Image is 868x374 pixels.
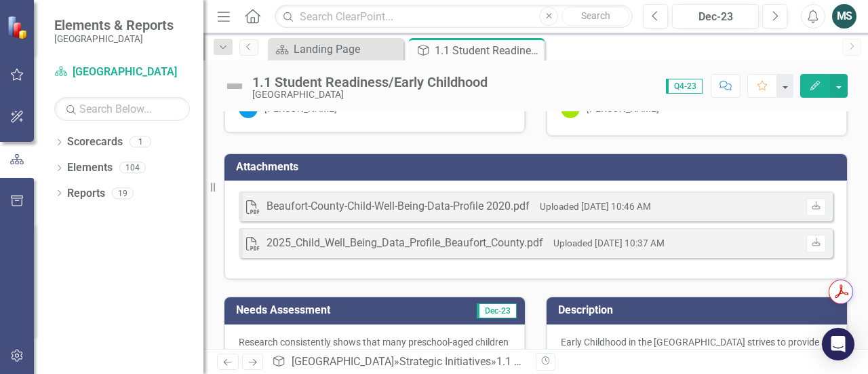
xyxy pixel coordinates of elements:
a: Strategic Initiatives [399,355,491,368]
small: [GEOGRAPHIC_DATA] [54,33,174,44]
div: 1.1 Student Readiness/Early Childhood [435,42,541,59]
small: Uploaded [DATE] 10:46 AM [540,201,651,212]
div: 1.1 Student Readiness/Early Childhood [252,75,488,90]
small: Uploaded [DATE] 10:37 AM [553,238,665,248]
span: Dec-23 [477,303,517,318]
div: 1.1 Student Readiness/Early Childhood [496,355,684,368]
span: Search [581,10,610,21]
div: 104 [119,162,146,174]
h3: Description [558,304,840,316]
a: Scorecards [67,134,123,150]
div: Landing Page [294,41,400,58]
div: Dec-23 [677,9,754,25]
div: 2025_Child_Well_Being_Data_Profile_Beaufort_County.pdf [267,236,543,251]
button: Dec-23 [672,4,759,29]
div: [GEOGRAPHIC_DATA] [252,90,488,100]
div: 1 [130,136,151,148]
button: MS [832,4,856,29]
div: Beaufort-County-Child-Well-Being-Data-Profile 2020.pdf [267,199,530,214]
a: [GEOGRAPHIC_DATA] [54,64,190,80]
img: Not Defined [224,75,245,97]
h3: Attachments [236,161,840,173]
span: Q4-23 [666,79,703,94]
input: Search Below... [54,97,190,121]
button: Search [561,7,629,26]
div: » » [272,354,526,370]
span: Elements & Reports [54,17,174,33]
a: Reports [67,186,105,202]
img: ClearPoint Strategy [7,15,31,39]
div: 19 [112,187,134,199]
div: Open Intercom Messenger [822,328,854,360]
a: Landing Page [271,41,400,58]
h3: Needs Assessment [236,304,432,316]
a: [GEOGRAPHIC_DATA] [292,355,394,368]
input: Search ClearPoint... [275,5,633,29]
a: Elements [67,160,113,176]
